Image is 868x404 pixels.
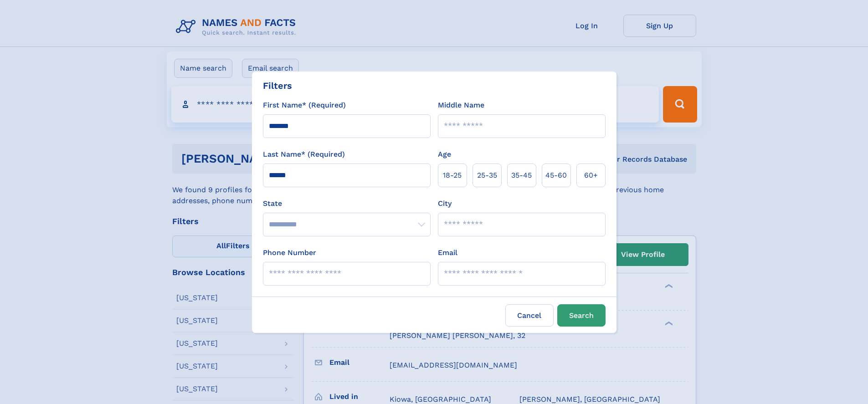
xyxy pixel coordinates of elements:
label: State [263,198,431,209]
label: Last Name* (Required) [263,149,345,160]
button: Search [557,304,606,327]
label: City [438,198,452,209]
label: Age [438,149,451,160]
div: Filters [263,79,292,92]
label: Phone Number [263,247,316,258]
span: 18‑25 [443,170,462,181]
span: 45‑60 [545,170,567,181]
label: First Name* (Required) [263,100,346,111]
span: 60+ [584,170,598,181]
label: Cancel [505,304,554,327]
label: Email [438,247,457,258]
span: 35‑45 [511,170,532,181]
span: 25‑35 [477,170,497,181]
label: Middle Name [438,100,484,111]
